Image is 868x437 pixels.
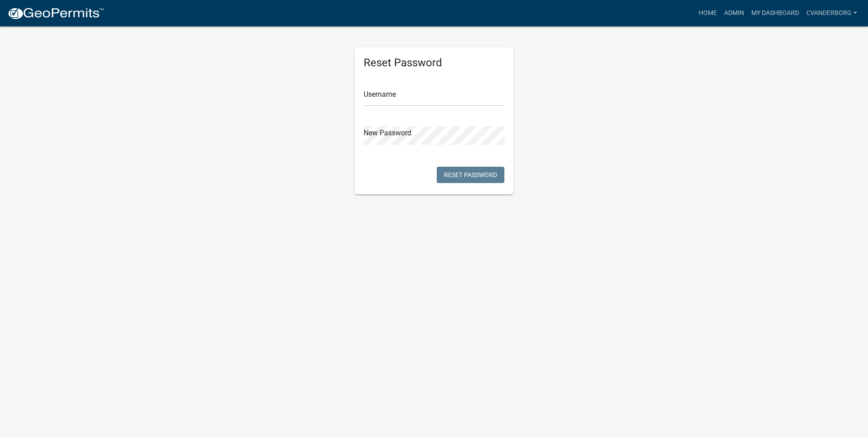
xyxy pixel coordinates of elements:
[364,56,504,70] h5: Reset Password
[803,5,861,22] a: cvanderborg
[437,167,504,183] button: Reset Password
[720,5,748,22] a: Admin
[748,5,803,22] a: My Dashboard
[695,5,720,22] a: Home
